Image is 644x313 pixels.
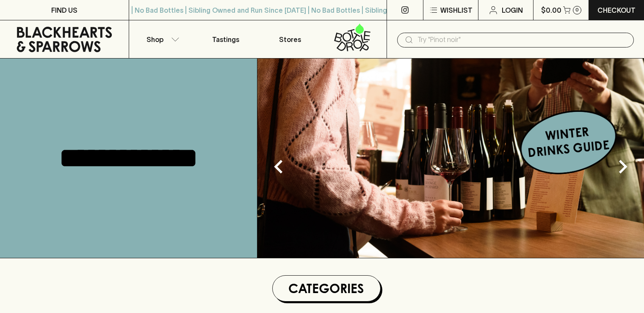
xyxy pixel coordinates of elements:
p: 0 [575,8,579,12]
input: Try "Pinot noir" [417,33,627,47]
button: Shop [129,20,193,58]
img: optimise [257,59,644,258]
button: Next [606,150,640,184]
a: Stores [258,20,322,58]
p: $0.00 [541,5,561,15]
p: FIND US [51,5,77,15]
p: Login [502,5,523,15]
button: Previous [262,150,296,184]
p: Tastings [212,34,239,45]
h1: Categories [276,279,377,298]
a: Tastings [193,20,258,58]
p: Checkout [597,5,636,15]
p: Wishlist [440,5,473,15]
p: Stores [279,34,301,45]
p: Shop [146,34,163,45]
